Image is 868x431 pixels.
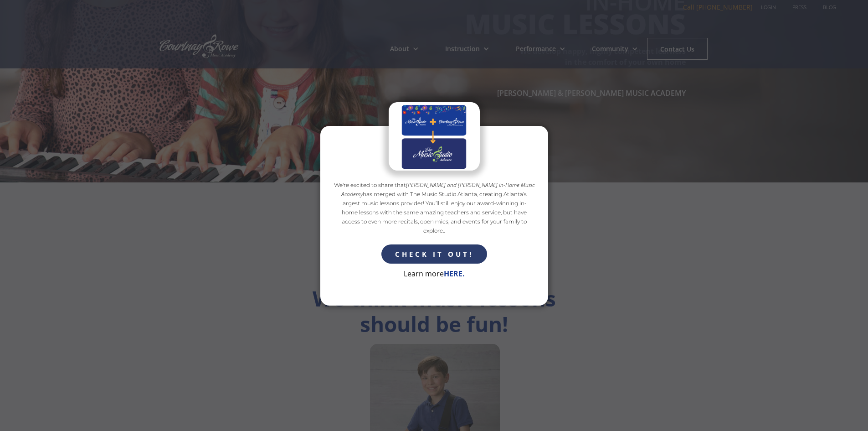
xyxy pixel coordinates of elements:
a: HERE. [444,269,465,279]
em: [PERSON_NAME] and [PERSON_NAME] In-Home Music Academy [341,181,534,198]
a: CHECK IT OUT! [381,244,487,264]
p: Learn more [404,268,465,279]
p: We're excited to share that has merged with The Music Studio Atlanta, creating Atlanta’s largest ... [334,181,534,235]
